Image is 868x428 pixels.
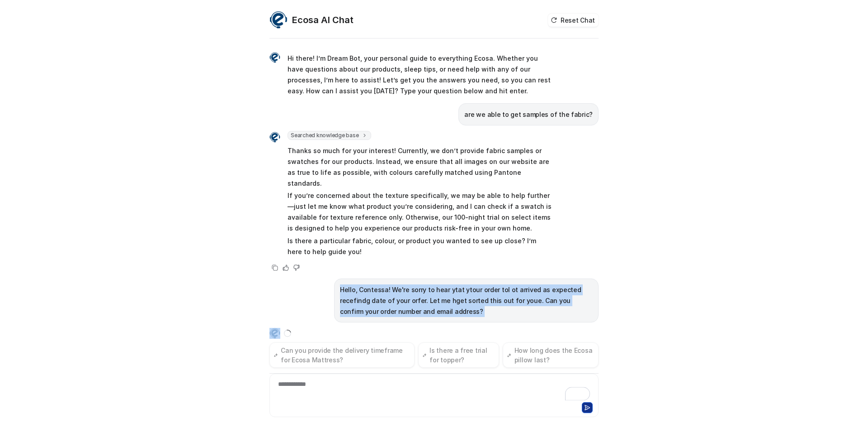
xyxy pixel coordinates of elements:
p: Thanks so much for your interest! Currently, we don’t provide fabric samples or swatches for our ... [288,145,552,189]
button: Can you provide the delivery timeframe for Ecosa Mattress? [269,342,415,368]
p: Hello, Contessa! We're sorry to hear ytat ytour order tol ot arrived as expected recefindg date o... [340,284,593,317]
h2: Ecosa AI Chat [292,14,354,26]
p: are we able to get samples of the fabric? [464,109,593,120]
button: Is there a free trial for topper? [418,342,499,368]
button: Reset Chat [548,14,599,27]
p: Is there a particular fabric, colour, or product you wanted to see up close? I’m here to help gui... [288,236,552,257]
span: Searched knowledge base [288,131,371,140]
img: Widget [269,52,280,63]
button: How long does the Ecosa pillow last? [503,342,599,368]
p: If you’re concerned about the texture specifically, we may be able to help further—just let me kn... [288,190,552,234]
p: Hi there! I’m Dream Bot, your personal guide to everything Ecosa. Whether you have questions abou... [288,53,552,96]
img: Widget [269,328,280,339]
div: To enrich screen reader interactions, please activate Accessibility in Grammarly extension settings [272,380,596,400]
img: Widget [269,11,288,29]
img: Widget [269,132,280,143]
